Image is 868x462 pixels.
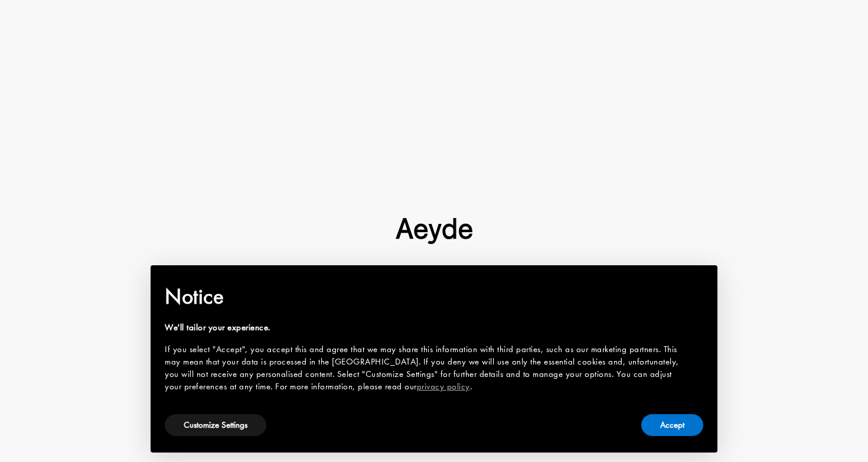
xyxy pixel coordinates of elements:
span: × [695,274,703,292]
button: Close this notice [684,269,713,297]
button: Accept [641,414,703,436]
div: If you select "Accept", you accept this and agree that we may share this information with third p... [165,343,684,393]
img: footer-logo.svg [396,218,472,244]
h2: Notice [165,281,684,312]
div: We'll tailor your experience. [165,321,684,334]
button: Customize Settings [165,414,266,436]
a: privacy policy [417,380,470,392]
